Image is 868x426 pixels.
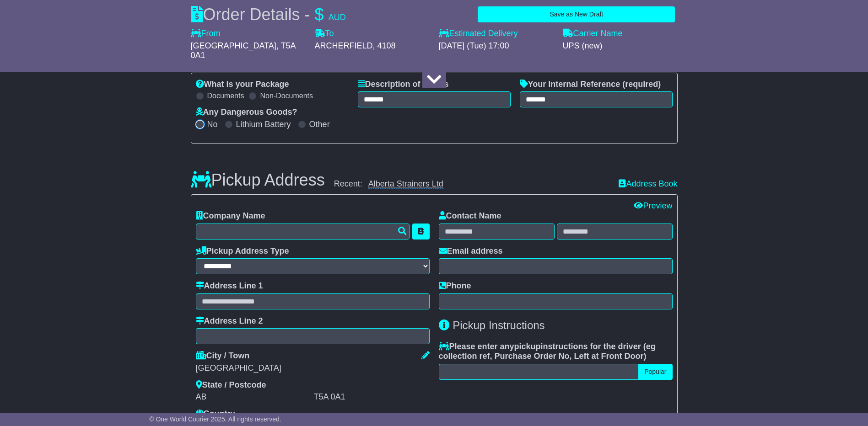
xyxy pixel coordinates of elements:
[368,179,443,189] a: Alberta Strainers Ltd
[373,41,396,50] span: , 4108
[196,363,430,373] div: [GEOGRAPHIC_DATA]
[439,342,673,362] label: Please enter any instructions for the driver ( )
[196,211,265,221] label: Company Name
[453,319,545,331] span: Pickup Instructions
[315,5,324,24] span: $
[315,41,373,50] span: ARCHERFIELD
[191,29,221,39] label: From
[634,201,672,210] a: Preview
[260,91,313,100] label: Non-Documents
[439,342,656,361] span: eg collection ref, Purchase Order No, Left at Front Door
[196,380,266,390] label: State / Postcode
[315,29,334,39] label: To
[196,409,235,419] label: Country
[619,179,677,189] a: Address Book
[439,211,501,221] label: Contact Name
[439,41,554,51] div: [DATE] (Tue) 17:00
[191,41,276,50] span: [GEOGRAPHIC_DATA]
[638,364,672,380] button: Popular
[334,179,610,189] div: Recent:
[196,80,289,90] label: What is your Package
[478,6,675,22] button: Save as New Draft
[439,281,471,291] label: Phone
[196,281,263,291] label: Address Line 1
[207,91,244,100] label: Documents
[329,13,346,22] span: AUD
[439,246,503,256] label: Email address
[314,392,430,402] div: T5A 0A1
[191,41,296,60] span: , T5A 0A1
[236,120,291,130] label: Lithium Battery
[196,107,297,117] label: Any Dangerous Goods?
[563,29,623,39] label: Carrier Name
[191,171,325,189] h3: Pickup Address
[196,316,263,326] label: Address Line 2
[196,246,289,256] label: Pickup Address Type
[439,29,554,39] label: Estimated Delivery
[514,342,541,351] span: pickup
[196,351,250,361] label: City / Town
[563,41,678,51] div: UPS (new)
[196,392,312,402] div: AB
[149,415,281,423] span: © One World Courier 2025. All rights reserved.
[191,5,346,24] div: Order Details -
[207,120,218,130] label: No
[309,120,330,130] label: Other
